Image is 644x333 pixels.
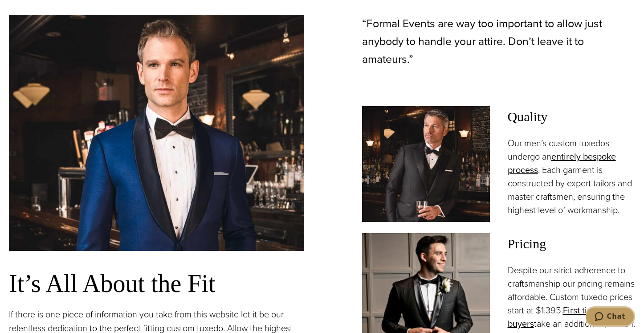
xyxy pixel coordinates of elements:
span: Pricing [508,233,636,255]
span: Quality [508,106,636,127]
a: First time buyers [508,304,599,330]
iframe: Opens a widget where you can chat to one of our agents [586,306,635,329]
h3: It’s All About the Fit [9,269,304,299]
img: Blue bespoke tuxedo with black shawl lapel, white tuxedo shirt and black bowtie. Fabric by Loro P... [9,15,304,251]
p: “Formal Events are way too important to allow just anybody to handle your attire. Don’t leave it ... [362,15,635,68]
img: Model at bar in vested custom wedding tuxedo in black with white shirt and black bowtie. Fabric b... [362,106,490,222]
p: Our men’s custom tuxedos undergo an . Each garment is constructed by expert tailors and master cr... [508,136,636,217]
a: entirely bespoke process [508,150,616,177]
p: Despite our strict adherence to craftsmanship our pricing remains affordable. Custom tuxedo price... [508,263,636,330]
